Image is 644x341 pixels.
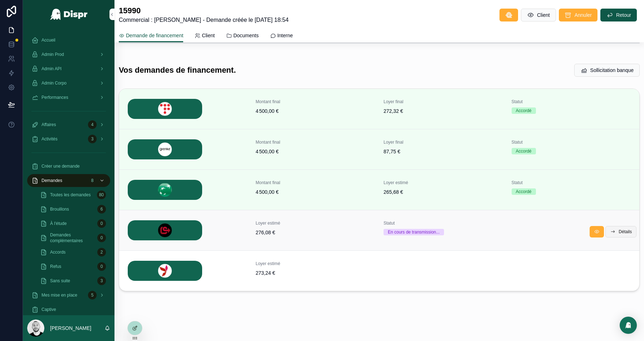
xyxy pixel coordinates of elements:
button: Annuler [559,9,597,21]
img: LEASECOM.png [128,99,202,119]
button: Sollicitation banque [574,64,640,77]
span: Loyer estimé [256,220,375,226]
div: 8 [88,176,97,185]
img: BNP.png [128,180,202,200]
a: Demandes complémentaires0 [36,231,110,244]
div: 2 [97,248,106,256]
span: Documents [233,32,259,39]
div: 5 [88,291,97,299]
span: Loyer final [384,99,503,105]
a: Interne [270,29,293,43]
span: Détails [619,229,632,235]
a: Admin API [27,62,110,75]
a: Toutes les demandes80 [36,188,110,201]
span: Admin API [42,66,62,72]
span: Accueil [42,37,55,43]
span: Loyer estimé [256,261,375,266]
span: Captive [42,307,56,312]
div: 3 [97,277,106,285]
span: Loyer estimé [384,180,503,186]
span: Mes mise en place [42,292,77,298]
a: Captive [27,303,110,316]
span: Client [202,32,215,39]
div: 6 [97,205,106,213]
span: Activités [42,136,58,142]
span: Demandes [42,178,62,183]
span: Admin Corpo [42,80,67,86]
a: Documents [226,29,259,43]
h1: 15990 [119,6,289,16]
div: 0 [97,262,106,271]
span: Commercial : [PERSON_NAME] - Demande créée le [DATE] 18:54 [119,16,289,24]
div: Accordé [516,148,532,154]
span: 87,75 € [384,148,503,155]
span: Admin Prod [42,52,64,57]
h1: Vos demandes de financement. [119,65,236,75]
a: Performances [27,91,110,104]
span: Toutes les demandes [50,192,91,198]
a: À l'étude0 [36,217,110,230]
span: Statut [512,139,631,145]
a: Demande de financement [119,29,183,43]
span: Annuler [575,11,592,19]
a: Admin Prod [27,48,110,61]
span: Demande de financement [126,32,183,39]
div: En cours de transmission... [388,229,440,235]
button: Client [521,9,556,21]
span: 276,08 € [256,229,375,236]
a: Refus0 [36,260,110,273]
div: scrollable content [23,29,114,315]
button: Retour [600,9,637,21]
span: Affaires [42,122,56,128]
span: Refus [50,264,61,269]
img: LOCAM.png [128,220,202,240]
a: Client [195,29,215,43]
span: Retour [616,11,631,19]
span: Créer une demande [42,163,80,169]
span: Montant final [256,139,375,145]
span: 4 500,00 € [256,107,375,115]
span: 4 500,00 € [256,188,375,196]
span: Montant final [256,180,375,186]
div: Accordé [516,107,532,114]
span: Statut [512,99,631,105]
span: Interne [277,32,293,39]
span: 272,32 € [384,107,503,115]
a: Mes mise en place5 [27,289,110,302]
a: Accords2 [36,246,110,259]
span: 265,68 € [384,188,503,196]
span: Sans suite [50,278,70,284]
div: Open Intercom Messenger [620,317,637,334]
img: MUTUALEASE.png [128,261,202,281]
div: 0 [97,219,106,228]
span: 4 500,00 € [256,148,375,155]
a: Sans suite3 [36,274,110,287]
img: App logo [50,9,88,20]
a: Admin Corpo [27,77,110,90]
div: 80 [97,191,106,199]
a: Activités3 [27,133,110,145]
div: 0 [97,234,106,242]
a: Créer une demande [27,160,110,173]
span: Statut [384,220,503,226]
span: Performances [42,95,68,100]
span: Loyer final [384,139,503,145]
div: Accordé [516,188,532,195]
img: GREN.png [128,139,202,159]
a: Affaires4 [27,118,110,131]
div: 4 [88,120,97,129]
div: 3 [88,135,97,143]
a: Demandes8 [27,174,110,187]
button: Détails [605,226,636,237]
span: À l'étude [50,221,67,226]
span: Demandes complémentaires [50,232,94,244]
a: Accueil [27,34,110,47]
a: Brouillons6 [36,203,110,216]
span: Client [537,11,550,19]
span: Accords [50,249,65,255]
span: 273,24 € [256,269,375,277]
span: Brouillons [50,206,69,212]
span: Sollicitation banque [590,67,634,74]
p: [PERSON_NAME] [50,325,91,332]
span: Montant final [256,99,375,105]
